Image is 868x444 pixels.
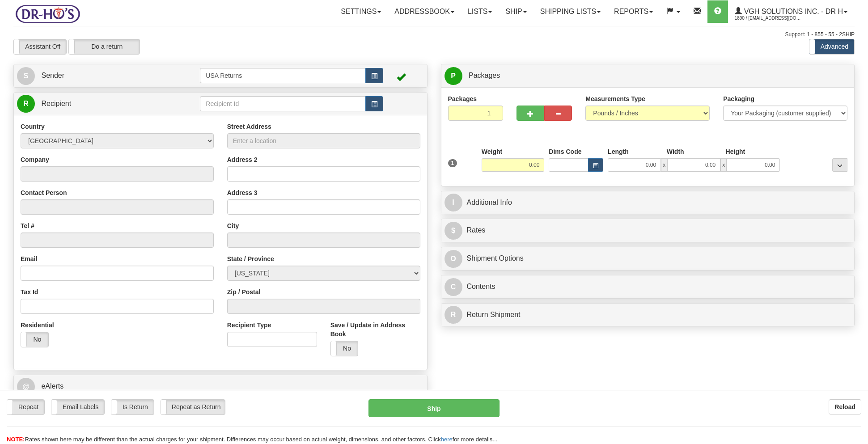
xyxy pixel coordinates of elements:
label: Zip / Postal [227,288,261,296]
label: Repeat as Return [161,400,225,414]
a: P Packages [445,67,851,85]
span: P [445,67,462,85]
div: ... [832,158,847,172]
a: @ eAlerts [17,377,424,396]
label: Repeat [7,400,44,414]
div: Support: 1 - 855 - 55 - 2SHIP [13,31,855,38]
label: Do a return [69,39,140,54]
input: Enter a location [227,133,420,148]
label: City [227,221,239,230]
label: Save / Update in Address Book [330,321,420,338]
button: Reload [829,399,861,414]
a: Addressbook [388,0,461,23]
span: O [445,250,462,268]
label: Contact Person [21,188,67,197]
a: Lists [461,0,499,23]
label: Is Return [111,400,154,414]
label: Packages [448,94,477,103]
iframe: chat widget [847,176,867,267]
span: eAlerts [41,382,64,390]
span: R [17,95,35,113]
a: IAdditional Info [445,194,851,212]
label: State / Province [227,254,274,263]
label: Company [21,155,49,164]
span: 1890 / [EMAIL_ADDRESS][DOMAIN_NAME] [735,14,802,23]
a: VGH Solutions Inc. - Dr H 1890 / [EMAIL_ADDRESS][DOMAIN_NAME] [728,0,854,23]
span: I [445,194,462,211]
span: VGH Solutions Inc. - Dr H [742,8,843,15]
span: $ [445,222,462,240]
button: Ship [368,399,500,417]
a: S Sender [17,67,200,85]
label: Dims Code [549,147,581,156]
label: Width [667,147,684,156]
label: No [331,341,358,356]
span: x [720,158,727,172]
label: Measurements Type [585,94,645,103]
label: Recipient Type [227,321,271,330]
a: CContents [445,278,851,296]
label: Assistant Off [14,39,66,54]
label: Country [21,122,45,131]
label: Tel # [21,221,34,230]
span: S [17,67,35,85]
label: Length [608,147,629,156]
span: x [661,158,667,172]
label: Advanced [809,39,854,54]
a: R Recipient [17,95,180,113]
span: Packages [469,72,500,79]
img: logo1890.jpg [13,2,82,25]
label: Tax Id [21,288,38,296]
label: Address 2 [227,155,258,164]
span: Recipient [41,100,71,107]
label: Email [21,254,37,263]
label: No [21,332,48,347]
label: Address 3 [227,188,258,197]
a: Ship [499,0,533,23]
span: R [445,306,462,324]
label: Email Labels [51,400,104,414]
input: Recipient Id [200,96,365,111]
input: Sender Id [200,68,365,83]
label: Weight [482,147,502,156]
a: Reports [607,0,660,23]
label: Residential [21,321,54,330]
span: 1 [448,159,457,167]
span: C [445,278,462,296]
span: @ [17,378,35,396]
label: Height [726,147,745,156]
span: Sender [41,72,64,79]
a: Settings [334,0,388,23]
a: here [441,436,453,443]
a: RReturn Shipment [445,306,851,324]
a: Shipping lists [534,0,607,23]
label: Packaging [723,94,754,103]
b: Reload [834,403,855,410]
a: $Rates [445,221,851,240]
a: OShipment Options [445,249,851,268]
label: Street Address [227,122,271,131]
span: NOTE: [7,436,25,443]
